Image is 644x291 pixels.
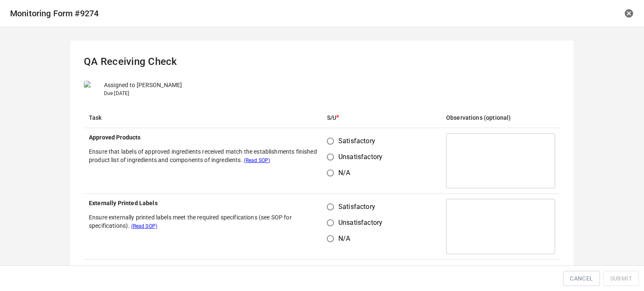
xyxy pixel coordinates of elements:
span: Satisfactory [338,202,375,212]
span: (Read SOP) [244,157,270,163]
b: Approved Products [89,134,141,141]
h6: Monitoring Form # 9274 [10,7,426,20]
span: N/A [338,168,350,178]
div: s/u [327,133,389,181]
span: (Read SOP) [131,223,158,229]
span: Cancel [570,273,593,284]
b: Externally Printed Labels [89,200,158,206]
span: Unsatisfactory [338,152,382,162]
th: Task [84,108,322,128]
p: Due [DATE] [104,90,182,97]
th: S/U [322,108,441,128]
th: Observations (optional) [441,108,560,128]
img: Avatar [84,81,101,98]
p: Assigned to [PERSON_NAME] [104,81,182,90]
table: task-table [84,108,560,260]
span: N/A [338,234,350,244]
span: Unsatisfactory [338,218,382,228]
span: Satisfactory [338,136,375,146]
button: Cancel [563,271,600,286]
div: s/u [327,199,389,247]
p: Ensure that labels of approved ingredients received match the establishments finished product lis... [89,147,317,164]
p: Ensure externally printed labels meet the required specifications (see SOP for specifications). [89,213,317,230]
p: QA Receiving Check [84,54,560,69]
